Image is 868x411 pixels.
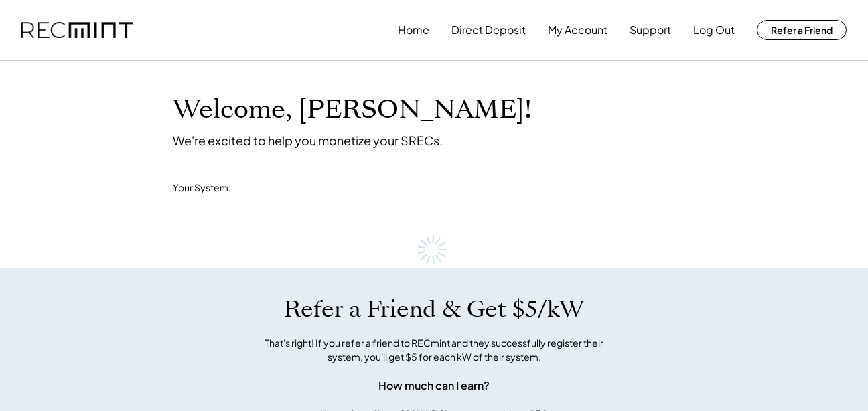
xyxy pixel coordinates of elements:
[173,94,532,126] h1: Welcome, [PERSON_NAME]!
[173,133,443,148] div: We're excited to help you monetize your SRECs.
[398,17,429,44] button: Home
[693,17,735,44] button: Log Out
[378,378,490,394] div: How much can I earn?
[250,336,618,364] div: That's right! If you refer a friend to RECmint and they successfully register their system, you'l...
[757,20,847,40] button: Refer a Friend
[451,17,526,44] button: Direct Deposit
[21,22,133,39] img: recmint-logotype%403x.png
[284,295,584,323] h1: Refer a Friend & Get $5/kW
[548,17,607,44] button: My Account
[173,181,231,195] div: Your System:
[630,17,671,44] button: Support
